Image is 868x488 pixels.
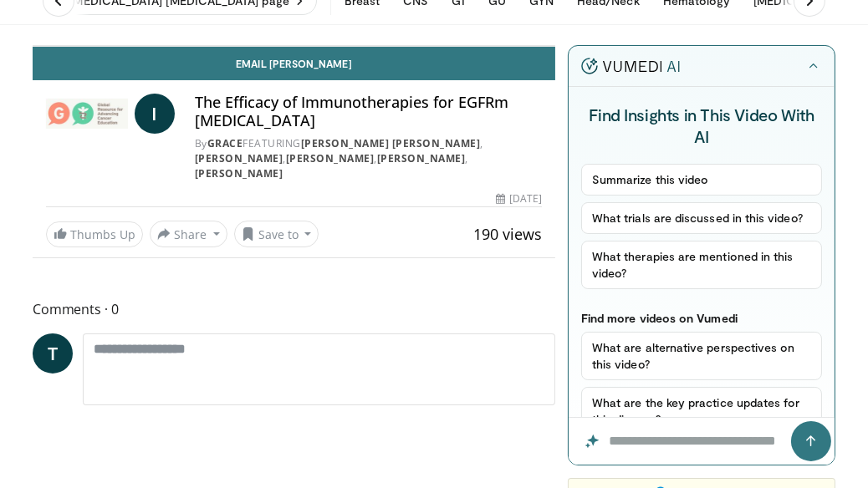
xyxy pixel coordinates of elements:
img: vumedi-ai-logo.v2.svg [581,58,680,74]
button: What therapies are mentioned in this video? [581,241,822,289]
span: Comments 0 [33,298,555,320]
a: [PERSON_NAME] [377,151,466,165]
a: T [33,333,73,374]
button: Save to [234,221,319,247]
img: GRACE [46,94,128,134]
a: [PERSON_NAME] [195,166,283,180]
button: Summarize this video [581,164,822,196]
div: [DATE] [497,191,542,206]
input: Question for the AI [569,418,835,465]
h4: The Efficacy of Immunotherapies for EGFRm [MEDICAL_DATA] [195,94,542,130]
a: I [135,94,175,134]
button: What are the key practice updates for this disease? [581,387,822,435]
button: What are alternative perspectives on this video? [581,332,822,380]
button: What trials are discussed in this video? [581,202,822,234]
p: Find more videos on Vumedi [581,311,822,325]
button: Share [150,221,227,247]
a: Email [PERSON_NAME] [33,47,555,80]
a: [PERSON_NAME] [195,151,283,165]
a: [PERSON_NAME] [286,151,375,165]
div: By FEATURING , , , , [195,136,542,181]
h4: Find Insights in This Video With AI [581,104,822,147]
a: GRACE [207,136,243,150]
span: 190 views [473,224,542,244]
a: Thumbs Up [46,221,143,247]
a: [PERSON_NAME] [PERSON_NAME] [301,136,481,150]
